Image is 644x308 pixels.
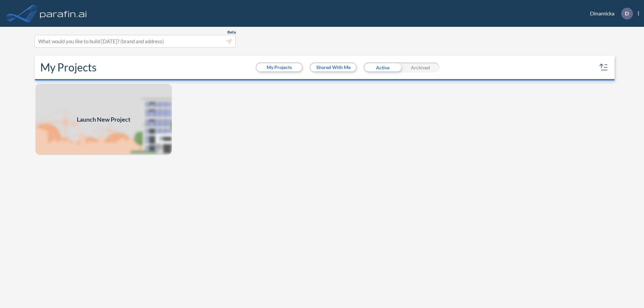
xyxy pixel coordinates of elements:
[35,83,172,156] a: Launch New Project
[311,63,356,71] button: Shared With Me
[35,83,172,156] img: add
[580,8,639,19] div: Dinamicka
[40,61,97,74] h2: My Projects
[77,115,130,124] span: Launch New Project
[625,10,629,16] p: D
[257,63,302,71] button: My Projects
[598,62,609,73] button: sort
[401,62,439,72] div: Archived
[39,7,88,20] img: logo
[227,29,236,35] span: Beta
[364,62,401,72] div: Active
